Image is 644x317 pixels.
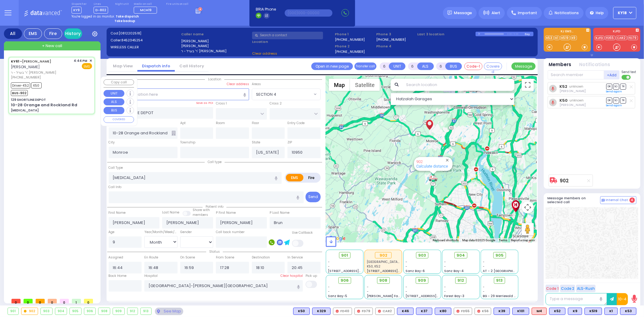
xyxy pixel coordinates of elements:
button: KY18 [613,7,636,19]
h5: Message members on selected call [548,196,600,204]
label: [PHONE_NUMBER] [376,37,406,42]
span: DR [606,98,612,103]
img: Logo [24,9,64,17]
button: Copy call [104,79,134,85]
div: See map [155,308,183,315]
button: Toggle fullscreen view [522,79,534,91]
span: - [405,260,407,264]
label: State [252,140,260,145]
label: Location [252,39,333,44]
button: COVERED [104,116,134,123]
span: BG - 29 Merriewold S. [483,294,517,298]
label: Assigned [109,255,123,260]
div: BLS [435,308,451,315]
span: - [483,260,485,264]
button: Map camera controls [522,201,534,213]
label: Medic on call [134,2,159,6]
span: Sanz Bay-4 [444,269,464,273]
label: P Last Name [270,210,290,215]
span: - [483,289,485,294]
div: K56 [475,308,491,315]
label: Pick up [306,274,317,278]
label: Entry Code [287,121,305,126]
label: Age [109,230,115,235]
div: K519 [585,308,602,315]
img: red-radio-icon.svg [357,310,360,313]
div: BLS [512,308,529,315]
div: K39 [494,308,510,315]
div: FD40 [333,308,352,315]
span: 4 [630,197,635,203]
span: Phone 1 [335,32,374,37]
button: BUS [104,107,124,114]
div: M4 [532,308,547,315]
strong: Take dispatch [116,14,139,19]
div: Year/Month/Week/Day [144,230,178,235]
a: 902 [416,159,423,164]
div: BLS [397,308,414,315]
a: History [64,28,82,39]
label: Room [216,121,225,126]
a: FD79 [628,36,638,40]
span: [STREET_ADDRESS][PERSON_NAME] [367,269,424,273]
div: BLS [568,308,582,315]
label: Lines [94,2,108,6]
a: K52 [559,84,567,89]
img: red-radio-icon.svg [336,310,339,313]
div: Fire [44,28,62,39]
span: BRIA Phone [256,7,276,12]
div: 903 [41,308,52,315]
span: 0 [48,299,57,303]
a: CAR2 [616,36,627,40]
button: Send [306,192,321,202]
span: - [367,285,369,289]
label: P First Name [216,210,236,215]
button: +Add [604,70,620,79]
span: 909 [418,277,426,283]
span: SECTION 4 [252,88,321,100]
label: Gender [180,230,192,235]
span: KY18 [618,10,627,16]
span: 0 [36,299,45,303]
a: K53 [545,36,554,40]
span: Call type [205,160,225,164]
span: Phone 4 [376,44,415,49]
div: K1 [604,308,618,315]
span: 913 [496,277,503,283]
button: BUS [445,62,462,70]
span: - [444,285,446,289]
span: SO [613,98,619,103]
div: Westchester Medical Center-Woods Road [511,200,521,212]
input: Search member [548,70,604,79]
span: AT - 2 [GEOGRAPHIC_DATA] [483,269,528,273]
div: 913 [141,308,151,315]
img: comment-alt.png [602,199,605,202]
span: Send text [622,70,636,74]
label: Floor [252,121,259,126]
label: Hospital [144,274,158,278]
button: Show street map [329,79,350,91]
button: UNIT [389,62,405,70]
span: MCH19 [140,8,152,12]
label: Fire units on call [166,2,189,6]
button: Show satellite imagery [350,79,380,91]
div: EMS [24,28,42,39]
div: BLS [620,308,636,315]
div: BLS [312,308,331,315]
label: [PHONE_NUMBER] [335,49,365,54]
span: - [328,264,330,269]
a: K50 [559,98,568,103]
span: - [328,260,330,264]
span: [PHONE_NUMBER] [11,75,41,80]
label: Night unit [115,2,129,6]
div: BLS [585,308,602,315]
div: All [4,28,22,39]
span: Clear address [252,51,277,56]
label: Fire [303,174,320,181]
span: Message [454,10,472,16]
span: Other building occupants [171,131,176,136]
span: unknown [570,98,584,103]
a: Call History [175,63,209,69]
img: Google [327,235,347,242]
img: message.svg [447,11,452,15]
